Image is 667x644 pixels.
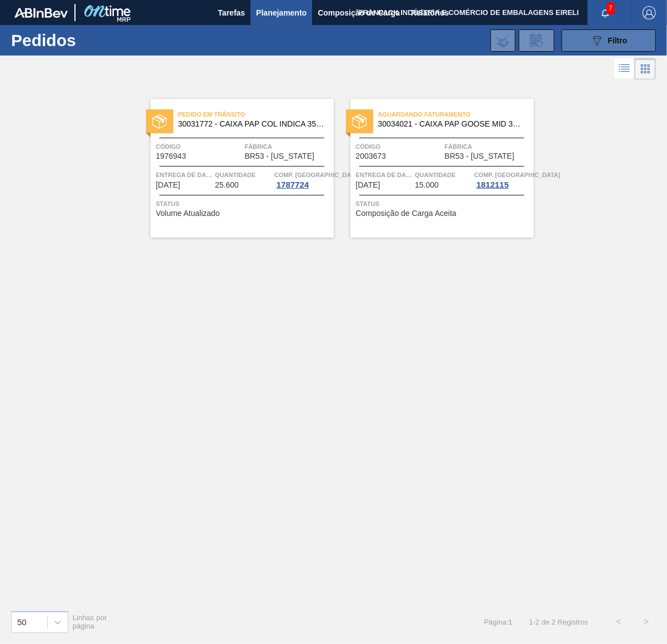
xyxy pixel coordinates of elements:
[156,143,181,150] font: Código
[415,180,439,189] font: 15.000
[215,180,239,189] font: 25.600
[356,198,531,209] span: Status
[378,120,525,128] span: 30034021 - CAIXA PAP GOOSE MID 350ML N25 FRANP
[588,5,623,21] button: Notificações
[156,180,180,189] font: [DATE]
[152,114,167,129] img: status
[508,618,512,626] font: 1
[356,181,380,189] span: 29/08/2025
[474,169,531,189] a: Comp. [GEOGRAPHIC_DATA]1812115
[445,152,515,160] font: BR53 - [US_STATE]
[215,172,255,178] font: Quantidade
[378,119,577,128] font: 30034021 - CAIXA PAP GOOSE MID 350ML N25 FRANP
[215,169,272,180] span: Quantidade
[178,109,334,120] span: Pedido em Trânsito
[643,6,656,19] img: Sair
[356,169,413,180] span: Entrega de dados
[356,200,379,207] font: Status
[356,152,387,160] span: 2003673
[178,111,245,118] font: Pedido em Trânsito
[218,8,245,17] font: Tarefas
[156,209,220,218] font: Volume Atualizado
[245,143,273,150] font: Fábrica
[484,618,506,626] font: Página
[17,617,27,627] font: 50
[334,99,534,238] a: statusAguardando Faturamento30034021 - CAIXA PAP GOOSE MID 350ML N25 FRANPCódigo2003673FábricaBR5...
[156,209,220,218] span: Volume Atualizado
[245,152,315,160] font: BR53 - [US_STATE]
[318,8,400,17] font: Composição de Carga
[274,169,331,189] a: Comp. [GEOGRAPHIC_DATA]1787724
[359,8,579,17] font: FRANPACK INDÚSTRIA E COMÉRCIO DE EMBALAGENS EIRELI
[156,141,242,152] span: Código
[378,111,471,118] font: Aguardando Faturamento
[474,172,560,178] font: Comp. [GEOGRAPHIC_DATA]
[490,29,515,52] div: Importar Negociações dos Pedidos
[274,172,360,178] font: Comp. [GEOGRAPHIC_DATA]
[445,143,473,150] font: Fábrica
[11,31,76,49] font: Pedidos
[561,29,656,52] button: Filtro
[356,180,380,189] font: [DATE]
[134,99,334,238] a: statusPedido em Trânsito30031772 - CAIXA PAP COL INDICA 350ML C8 NIV24Código1976943FábricaBR53 - ...
[445,152,515,160] span: BR53 - Colorado
[356,143,381,150] font: Código
[356,152,387,160] font: 2003673
[633,608,660,636] button: >
[156,152,187,160] span: 1976943
[245,141,331,152] span: Fábrica
[156,172,220,178] font: Entrega de dados
[519,29,554,52] div: Solicitação de Revisão de Pedidos
[608,36,628,45] font: Filtro
[614,58,635,79] div: Visão em Lista
[215,181,239,189] span: 25.600
[156,152,187,160] font: 1976943
[529,618,533,626] font: 1
[477,180,509,189] font: 1812115
[156,200,179,207] font: Status
[541,618,549,626] font: de
[616,617,621,626] font: <
[356,209,457,218] span: Composição de Carga Aceita
[415,181,439,189] span: 15.000
[14,8,68,18] img: TNhmsLtSVTkK8tSr43FrP2fwEKptu5GPRR3wAAAABJRU5ErkJggg==
[245,152,315,160] span: BR53 - Colorado
[535,618,539,626] font: 2
[558,618,588,626] font: Registros
[605,608,633,636] button: <
[644,617,649,626] font: >
[609,4,613,12] font: 7
[274,169,360,180] span: Comp. Carga
[156,181,180,189] span: 10/07/2025
[415,169,472,180] span: Quantidade
[506,618,509,626] font: :
[156,169,213,180] span: Entrega de dados
[474,169,560,180] span: Comp. Carga
[277,180,309,189] font: 1787724
[352,114,367,129] img: status
[415,172,455,178] font: Quantidade
[378,109,534,120] span: Aguardando Faturamento
[551,618,555,626] font: 2
[533,618,535,626] font: -
[356,172,420,178] font: Entrega de dados
[445,141,531,152] span: Fábrica
[256,8,307,17] font: Planejamento
[73,613,107,630] font: Linhas por página
[635,58,656,79] div: Visão em Cards
[178,120,325,128] span: 30031772 - CAIXA PAP COL INDICA 350ML C8 NIV24
[156,198,331,209] span: Status
[356,141,442,152] span: Código
[356,209,457,218] font: Composição de Carga Aceita
[178,119,367,128] font: 30031772 - CAIXA PAP COL INDICA 350ML C8 NIV24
